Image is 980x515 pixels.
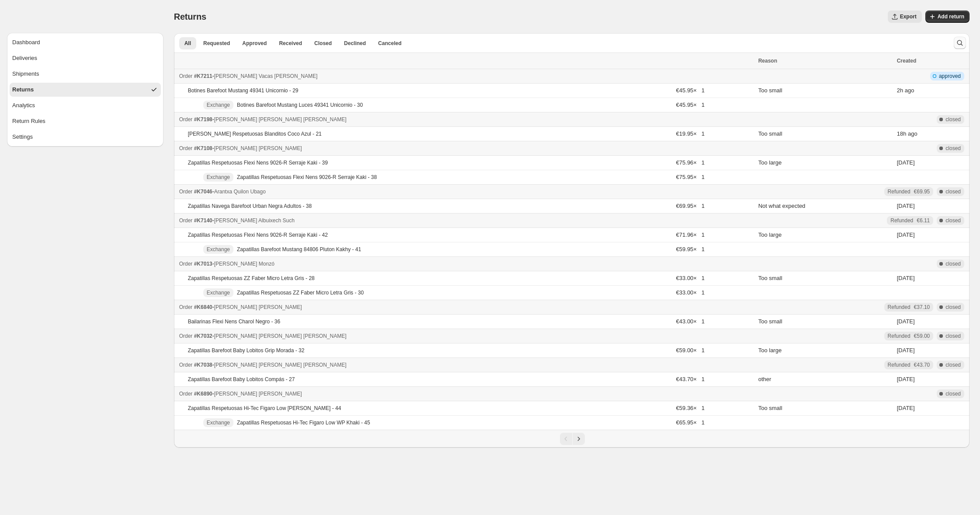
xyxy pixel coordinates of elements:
[756,84,894,98] td: Too small
[676,203,705,209] span: €69.95 × 1
[194,116,212,123] span: #K7198
[237,174,377,181] p: Zapatillas Respetuosas Flexi Nens 9026-R Serraje Kaki - 38
[188,405,341,412] p: Zapatillas Respetuosas Hi-Tec Figaro Low [PERSON_NAME] - 44
[12,54,37,63] div: Deliveries
[188,347,305,354] p: Zapatillas Barefoot Baby Lobitos Grip Morada - 32
[917,217,930,224] span: €6.11
[897,87,903,94] time: Wednesday, September 24, 2025 at 9:59:45 AM
[894,127,970,141] td: ago
[758,58,777,64] span: Reason
[179,304,193,310] span: Order
[207,174,230,181] span: Exchange
[194,217,212,224] span: #K7140
[914,333,930,340] span: €59.00
[756,372,894,387] td: other
[756,127,894,141] td: Too small
[676,347,705,354] span: €59.00 × 1
[897,130,907,137] time: Tuesday, September 23, 2025 at 6:24:46 PM
[897,203,915,209] time: Saturday, September 13, 2025 at 11:39:53 AM
[188,231,328,238] p: Zapatillas Respetuosas Flexi Nens 9026-R Serraje Kaki - 42
[676,159,705,166] span: €75.96 × 1
[925,11,970,23] button: Add return
[756,156,894,170] td: Too large
[188,159,328,166] p: Zapatillas Respetuosas Flexi Nens 9026-R Serraje Kaki - 39
[179,391,193,397] span: Order
[214,391,302,397] span: [PERSON_NAME] [PERSON_NAME]
[945,304,961,311] span: closed
[756,401,894,416] td: Too small
[12,85,34,94] div: Returns
[676,376,705,382] span: €43.70 × 1
[188,376,295,383] p: Zapatillas Barefoot Baby Lobitos Compás - 27
[188,87,299,94] p: Botines Barefoot Mustang 49341 Unicornio - 29
[676,318,705,325] span: €43.00 × 1
[888,11,922,23] button: Export
[10,98,161,112] button: Analytics
[194,304,212,310] span: #K6840
[179,261,193,267] span: Order
[897,159,915,166] time: Wednesday, September 17, 2025 at 12:55:03 PM
[888,188,930,195] div: Refunded
[897,275,915,281] time: Thursday, September 11, 2025 at 8:51:35 AM
[900,13,917,20] span: Export
[194,261,212,267] span: #K7013
[194,73,212,79] span: #K7211
[203,40,230,47] span: Requested
[676,174,705,180] span: €75.95 × 1
[890,217,930,224] div: Refunded
[945,145,961,152] span: closed
[214,73,318,79] span: [PERSON_NAME] Vacas [PERSON_NAME]
[188,318,280,325] p: Bailarinas Flexi Nens Charol Negro - 36
[888,304,930,311] div: Refunded
[945,333,961,340] span: closed
[179,303,753,312] div: -
[897,405,915,411] time: Tuesday, September 9, 2025 at 4:12:11 PM
[237,419,370,426] p: Zapatillas Respetuosas Hi-Tec Figaro Low WP Khaki - 45
[174,430,970,448] nav: Pagination
[12,101,35,110] div: Analytics
[179,332,753,340] div: -
[914,361,930,368] span: €43.70
[194,145,212,151] span: #K7108
[10,130,161,144] button: Settings
[676,246,705,252] span: €59.95 × 1
[12,133,33,141] div: Settings
[573,433,585,445] button: Next
[897,58,917,64] span: Created
[179,362,193,368] span: Order
[214,145,302,151] span: [PERSON_NAME] [PERSON_NAME]
[214,333,347,339] span: [PERSON_NAME] [PERSON_NAME] [PERSON_NAME]
[676,231,705,238] span: €71.96 × 1
[214,261,275,267] span: [PERSON_NAME] Monzó
[888,361,930,368] div: Refunded
[10,83,161,97] button: Returns
[676,289,705,296] span: €33.00 × 1
[207,289,230,296] span: Exchange
[676,87,705,94] span: €45.95 × 1
[214,217,295,224] span: [PERSON_NAME] Albuixech Such
[945,217,961,224] span: closed
[207,419,230,426] span: Exchange
[945,116,961,123] span: closed
[242,40,267,47] span: Approved
[676,130,705,137] span: €19.95 × 1
[914,304,930,311] span: €37.10
[756,271,894,286] td: Too small
[179,115,753,124] div: -
[214,362,347,368] span: [PERSON_NAME] [PERSON_NAME] [PERSON_NAME]
[945,361,961,368] span: closed
[676,102,705,108] span: €45.95 × 1
[756,315,894,329] td: Too small
[194,333,212,339] span: #K7032
[945,390,961,397] span: closed
[12,38,40,47] div: Dashboard
[897,318,915,325] time: Thursday, September 11, 2025 at 12:42:24 PM
[945,260,961,267] span: closed
[10,114,161,128] button: Return Rules
[188,203,312,210] p: Zapatillas Navega Barefoot Urban Negra Adultos - 38
[12,70,39,78] div: Shipments
[888,333,930,340] div: Refunded
[179,189,193,195] span: Order
[314,40,332,47] span: Closed
[10,67,161,81] button: Shipments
